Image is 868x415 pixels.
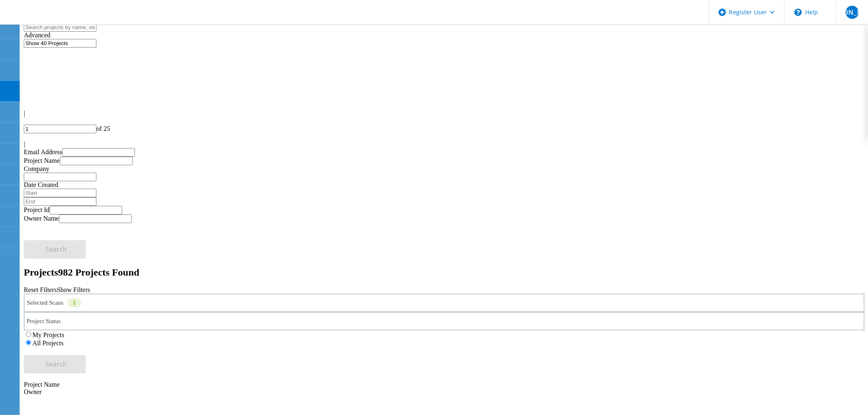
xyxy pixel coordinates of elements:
label: Owner Name [24,215,59,222]
label: My Projects [32,331,64,338]
span: 982 Projects Found [58,267,139,278]
span: Advanced [24,32,50,39]
span: Search [46,360,67,369]
input: Search projects by name, owner, ID, company, etc [24,23,96,32]
div: Show 20 Projects [691,130,773,138]
div: Owner [24,388,865,396]
a: Live Optics Dashboard [8,16,96,23]
div: Show 40 Projects [691,145,773,153]
div: Show 10 Projects [691,123,773,130]
a: Show Filters [57,286,90,293]
div: | [24,141,865,148]
label: Email Address [24,148,62,155]
label: Company [24,165,49,172]
label: All Projects [32,340,64,347]
div: Project Status [24,312,865,331]
div: Show 30 Projects [691,138,773,145]
div: Loading... [691,153,773,160]
b: Projects [24,267,58,278]
div: Pull down to refresh... [691,101,773,108]
input: Start [24,189,96,197]
input: End [24,197,96,206]
label: Project Id [24,206,50,213]
div: Project Name [24,381,865,388]
svg: \n [795,9,802,16]
button: Search [24,355,86,374]
span: Search [46,245,67,254]
div: Selected Scans [24,294,865,312]
label: Date Created [24,181,58,188]
span: of 25 [96,125,110,132]
a: Reset Filters [24,286,57,293]
button: Search [24,240,86,259]
label: Project Name [24,157,60,164]
div: | [24,110,865,117]
div: 1 [68,298,81,308]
